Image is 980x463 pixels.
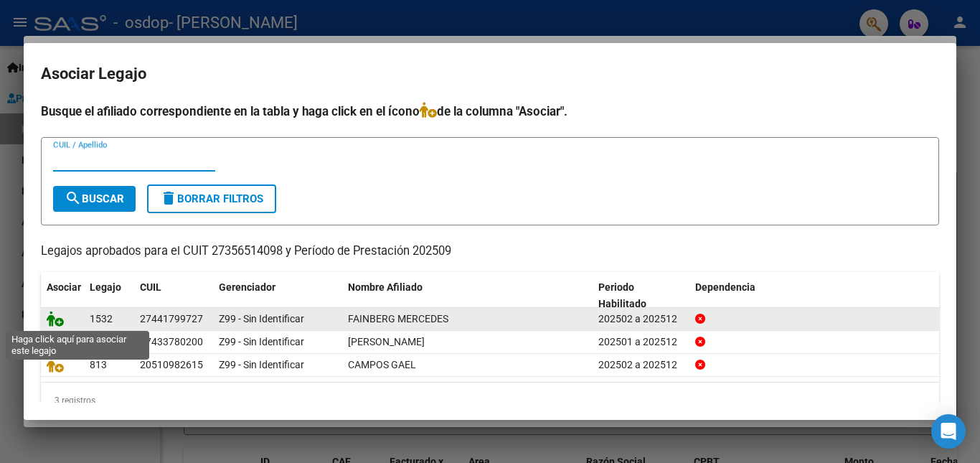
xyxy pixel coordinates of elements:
datatable-header-cell: Gerenciador [213,272,342,319]
h4: Busque el afiliado correspondiente en la tabla y haga click en el ícono de la columna "Asociar". [41,102,939,121]
div: 27441799727 [140,311,203,327]
span: Borrar Filtros [160,192,263,205]
span: Asociar [47,281,81,293]
datatable-header-cell: Dependencia [689,272,940,319]
span: Dependencia [695,281,755,293]
span: Z99 - Sin Identificar [219,336,304,347]
div: 3 registros [41,383,939,418]
span: Nombre Afiliado [348,281,423,293]
span: Legajo [90,281,121,293]
div: 202502 a 202512 [598,311,684,327]
span: Periodo Habilitado [598,281,646,309]
span: 813 [90,359,107,370]
span: 1532 [90,313,113,324]
span: MULLER LEA JAEL [348,336,425,347]
span: 1506 [90,336,113,347]
p: Legajos aprobados para el CUIT 27356514098 y Período de Prestación 202509 [41,243,939,261]
datatable-header-cell: Periodo Habilitado [593,272,689,319]
span: FAINBERG MERCEDES [348,313,448,324]
span: CUIL [140,281,161,293]
mat-icon: search [65,190,82,207]
span: CAMPOS GAEL [348,359,416,370]
div: 202501 a 202512 [598,334,684,350]
div: 27433780200 [140,334,203,350]
datatable-header-cell: Nombre Afiliado [342,272,593,319]
div: 202502 a 202512 [598,357,684,373]
datatable-header-cell: Asociar [41,272,84,319]
datatable-header-cell: CUIL [134,272,213,319]
div: 20510982615 [140,357,203,373]
button: Buscar [53,186,136,212]
div: Open Intercom Messenger [931,414,966,449]
span: Gerenciador [219,281,275,293]
span: Z99 - Sin Identificar [219,313,304,324]
mat-icon: delete [160,190,177,207]
span: Z99 - Sin Identificar [219,359,304,370]
span: Buscar [65,192,124,205]
h2: Asociar Legajo [41,60,939,88]
button: Borrar Filtros [147,184,276,213]
datatable-header-cell: Legajo [84,272,134,319]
